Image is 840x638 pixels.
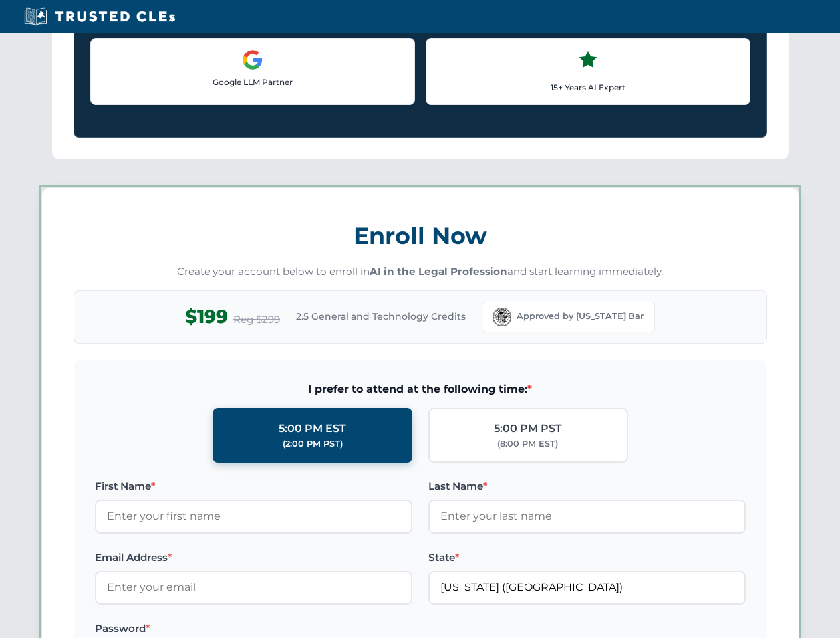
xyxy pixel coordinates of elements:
input: Florida (FL) [428,571,746,604]
span: $199 [185,302,228,332]
label: Email Address [95,550,412,566]
input: Enter your first name [95,500,412,533]
p: 15+ Years AI Expert [437,81,739,94]
h3: Enroll Now [74,215,767,257]
span: Reg $299 [233,312,280,328]
span: Approved by [US_STATE] Bar [517,310,644,323]
p: Create your account below to enroll in and start learning immediately. [74,265,767,280]
div: 5:00 PM PST [494,420,562,437]
p: Google LLM Partner [102,76,404,88]
img: Trusted CLEs [20,7,179,27]
input: Enter your email [95,571,412,604]
img: Florida Bar [493,308,511,326]
span: I prefer to attend at the following time: [95,381,746,398]
label: First Name [95,478,412,494]
span: 2.5 General and Technology Credits [296,309,466,324]
div: 5:00 PM EST [279,420,346,437]
div: (8:00 PM EST) [497,437,558,451]
label: Last Name [428,478,746,494]
input: Enter your last name [428,500,746,533]
strong: AI in the Legal Profession [370,265,507,278]
label: Password [95,621,412,637]
div: (2:00 PM PST) [283,437,343,451]
label: State [428,550,746,566]
img: Google [242,49,263,70]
